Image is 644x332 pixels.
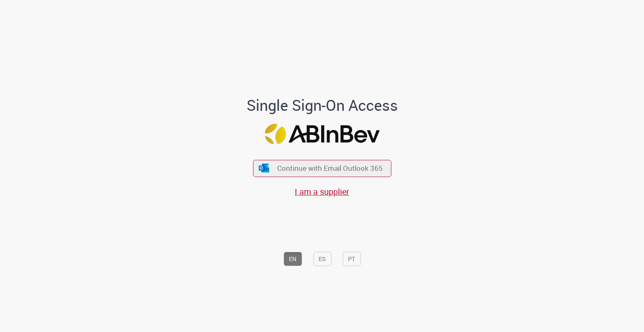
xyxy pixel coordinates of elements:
a: I am a supplier [295,186,349,197]
span: Continue with Email Outlook 365 [277,164,383,173]
button: ES [313,252,331,266]
button: ícone Azure/Microsoft 360 Continue with Email Outlook 365 [253,159,391,177]
button: EN [283,252,302,266]
img: Logo ABInBev [265,124,379,144]
h1: Single Sign-On Access [206,97,439,114]
img: ícone Azure/Microsoft 360 [258,164,270,173]
button: PT [343,252,361,266]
